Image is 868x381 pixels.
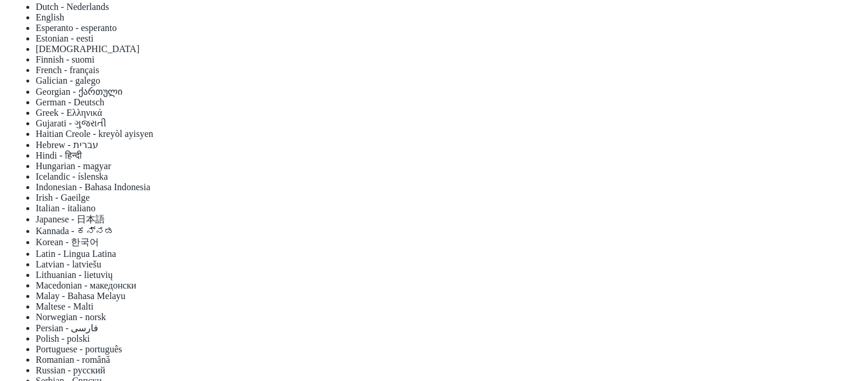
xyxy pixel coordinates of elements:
[36,365,105,375] a: Russian - русский
[36,270,113,280] a: Lithuanian - lietuvių
[36,291,125,301] a: Malay - Bahasa Melayu
[36,150,82,160] a: Hindi - हिन्दी
[36,203,95,213] a: Italian - italiano
[36,312,106,322] a: Norwegian - norsk
[36,2,109,12] a: Dutch - Nederlands
[36,249,116,259] a: Latin - Lingua Latina
[36,237,99,247] a: Korean - 한국어
[36,75,100,85] a: Galician - galego
[36,23,117,33] a: Esperanto - esperanto
[36,33,94,43] a: Estonian - eesti
[36,108,102,118] a: Greek - Ελληνικά
[36,193,90,202] a: Irish - Gaeilge
[36,344,122,354] a: Portuguese - português
[36,12,64,22] a: English
[36,87,122,97] a: Georgian - ქართული
[36,280,136,290] a: Macedonian - македонски
[36,323,98,333] a: Persian - ‎‫فارسی‬‎
[36,161,111,171] a: Hungarian - magyar
[36,97,104,107] a: German - Deutsch
[36,54,94,64] a: Finnish - suomi
[36,129,153,139] a: Haitian Creole - kreyòl ayisyen
[36,140,98,150] a: Hebrew - ‎‫עברית‬‎
[36,182,150,192] a: Indonesian - Bahasa Indonesia
[36,214,105,224] a: Japanese - 日本語
[36,334,90,344] a: Polish - polski
[36,171,108,181] a: Icelandic - íslenska
[36,65,99,75] a: French - français
[36,301,94,311] a: Maltese - Malti
[36,259,101,269] a: Latvian - latviešu
[36,226,114,236] a: Kannada - ಕನ್ನಡ
[36,44,139,54] a: [DEMOGRAPHIC_DATA]
[36,355,110,365] a: Romanian - română
[36,118,107,128] a: Gujarati - ગુજરાતી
